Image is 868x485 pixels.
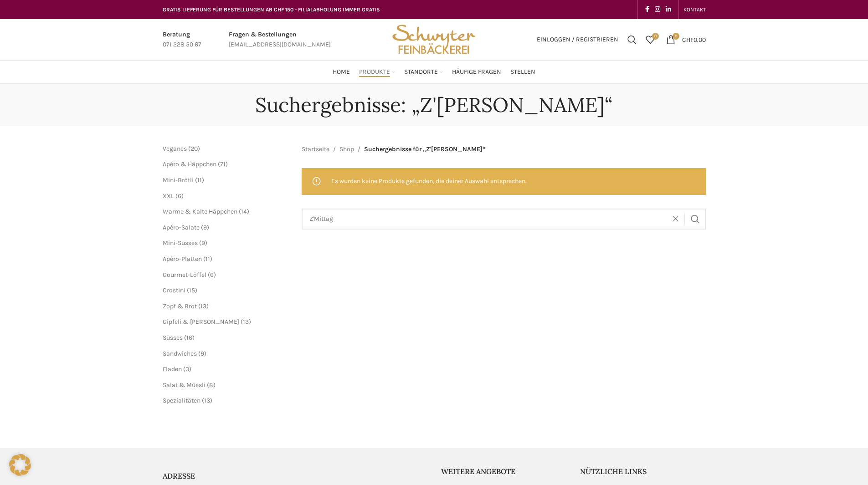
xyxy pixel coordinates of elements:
h5: Weitere Angebote [441,466,567,476]
span: GRATIS LIEFERUNG FÜR BESTELLUNGEN AB CHF 150 - FILIALABHOLUNG IMMER GRATIS [163,6,380,13]
bdi: 0.00 [682,36,706,43]
a: Fladen [163,365,182,373]
span: Einloggen / Registrieren [537,36,618,43]
span: 11 [197,176,202,184]
a: Spezialitäten [163,397,200,404]
img: Bäckerei Schwyter [389,19,478,60]
a: Häufige Fragen [452,63,501,81]
a: Mini-Süsses [163,239,198,247]
a: Veganes [163,145,187,153]
span: 9 [201,239,205,247]
span: 6 [210,271,214,279]
span: ADRESSE [163,471,195,480]
span: 20 [190,145,198,153]
span: 13 [200,302,206,310]
span: KONTAKT [683,6,706,13]
span: 0 [652,33,659,40]
span: 6 [178,192,181,200]
a: XXL [163,192,174,200]
div: Main navigation [158,63,710,81]
a: Apéro-Salate [163,224,200,231]
nav: Breadcrumb [302,144,486,154]
a: Mini-Brötli [163,176,194,184]
span: Home [333,68,350,77]
span: Stellen [510,68,535,77]
a: Suchen [623,31,641,49]
a: Süsses [163,334,183,342]
a: 0 CHF0.00 [662,31,710,49]
span: Häufige Fragen [452,68,501,77]
div: Secondary navigation [679,0,710,19]
a: Warme & Kalte Häppchen [163,208,237,215]
a: Shop [339,144,354,154]
h5: Nützliche Links [580,466,706,476]
span: 9 [200,350,204,357]
span: 9 [203,224,207,231]
span: 71 [220,160,226,168]
a: Produkte [359,63,395,81]
a: Sandwiches [163,350,197,357]
a: Crostini [163,286,185,294]
a: Apéro & Häppchen [163,160,216,168]
a: Facebook social link [642,3,652,16]
a: Startseite [302,144,329,154]
a: Einloggen / Registrieren [532,31,623,49]
span: Suchergebnisse für „Z'[PERSON_NAME]“ [364,144,486,154]
span: 0 [673,33,679,40]
a: Standorte [404,63,443,81]
h1: Suchergebnisse: „Z'[PERSON_NAME]“ [255,93,613,117]
span: Standorte [404,68,438,77]
span: 16 [186,334,192,342]
a: KONTAKT [683,0,706,19]
a: Site logo [389,35,478,43]
a: Gipfeli & [PERSON_NAME] [163,318,239,326]
div: Meine Wunschliste [641,31,659,49]
span: CHF [682,36,693,43]
a: Infobox link [163,30,201,50]
a: 0 [641,31,659,49]
span: 11 [205,255,210,263]
input: Suchen [302,209,706,230]
span: 13 [204,397,210,404]
span: 8 [209,381,213,389]
a: Apéro-Platten [163,255,202,263]
a: Zopf & Brot [163,302,197,310]
span: 3 [185,365,189,373]
a: Infobox link [229,30,331,50]
span: 15 [189,286,195,294]
a: Instagram social link [652,3,663,16]
a: Home [333,63,350,81]
span: 13 [243,318,249,326]
a: Salat & Müesli [163,381,205,389]
a: Linkedin social link [663,3,674,16]
a: Stellen [510,63,535,81]
span: Produkte [359,68,390,77]
div: Es wurden keine Produkte gefunden, die deiner Auswahl entsprechen. [302,168,706,194]
span: 14 [241,208,247,215]
a: Gourmet-Löffel [163,271,206,279]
